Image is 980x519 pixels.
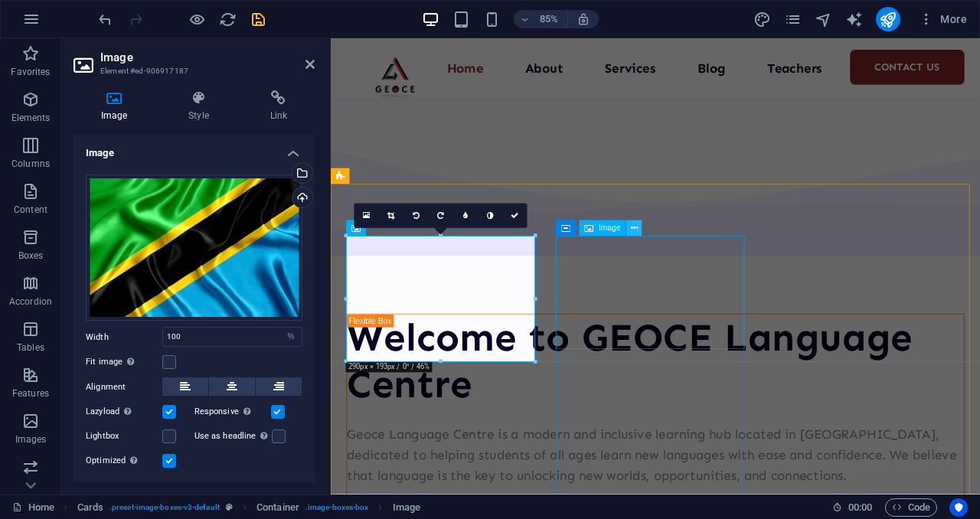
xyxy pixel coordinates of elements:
[845,10,864,28] button: text_generator
[218,10,237,28] button: reload
[577,12,590,26] i: On resize automatically adjust zoom level to fit chosen device.
[913,7,973,31] button: More
[86,353,162,371] label: Fit image
[428,204,452,228] a: Rotate right 90°
[403,204,428,228] a: Rotate left 90°
[100,64,284,78] h3: Element #ed-906917187
[11,66,50,78] p: Favorites
[15,433,47,446] p: Images
[12,498,54,517] a: Click to cancel selection. Double-click to open Pages
[305,498,369,517] span: . image-boxes-box
[892,498,930,517] span: Code
[73,90,161,122] h4: Image
[226,503,233,511] i: This element is a customizable preset
[86,452,162,470] label: Optimized
[86,333,162,341] label: Width
[86,378,162,397] label: Alignment
[17,341,44,354] p: Tables
[514,10,568,28] button: 85%
[537,10,561,28] h6: 85%
[14,204,47,216] p: Content
[250,11,267,28] i: Save (Ctrl+S)
[96,11,114,28] i: Undo: Change image (Ctrl+Z)
[86,403,162,421] label: Lazyload
[753,11,771,28] i: Design (Ctrl+Alt+Y)
[784,11,802,28] i: Pages (Ctrl+Alt+S)
[86,427,162,446] label: Lightbox
[109,498,220,517] span: . preset-image-boxes-v3-default
[11,112,51,124] p: Elements
[879,11,897,28] i: Publish
[784,10,802,28] button: pages
[815,11,832,28] i: Navigator
[815,10,833,28] button: navigator
[859,501,861,513] span: :
[249,10,267,28] button: save
[478,204,502,228] a: Greyscale
[86,175,302,322] div: Flagoftanzaniasilkclose-up_PremiumPhoto-tDroSzgcEbiJHpWYwGD5bQ.jpeg
[919,11,967,27] span: More
[11,158,50,170] p: Columns
[848,498,872,517] span: 00 00
[194,427,272,446] label: Use as headline
[219,11,237,28] i: Reload page
[12,387,49,400] p: Features
[876,7,900,31] button: publish
[949,498,968,517] button: Usercentrics
[256,498,299,517] span: Click to select. Double-click to edit
[161,90,242,122] h4: Style
[502,204,527,228] a: Confirm ( Ctrl ⏎ )
[9,295,52,308] p: Accordion
[832,498,873,517] h6: Session time
[73,135,315,162] h4: Image
[100,51,315,64] h2: Image
[354,204,379,228] a: Select files from the file manager, stock photos, or upload file(s)
[77,498,420,517] nav: breadcrumb
[243,90,315,122] h4: Link
[753,10,772,28] button: design
[845,11,863,28] i: AI Writer
[96,10,114,28] button: undo
[379,204,403,228] a: Crop mode
[885,498,937,517] button: Code
[194,403,271,421] label: Responsive
[599,224,620,232] span: Image
[77,498,103,517] span: Click to select. Double-click to edit
[393,498,420,517] span: Click to select. Double-click to edit
[18,250,44,262] p: Boxes
[453,204,478,228] a: Blur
